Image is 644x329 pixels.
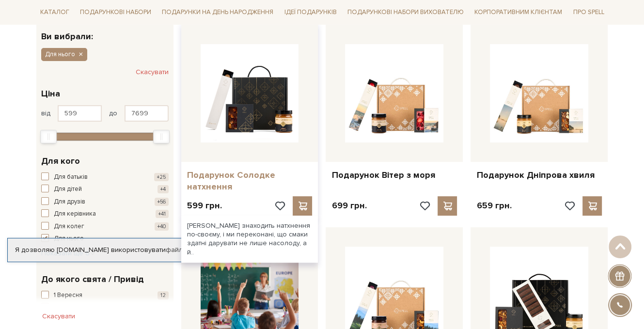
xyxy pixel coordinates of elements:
[41,303,169,313] button: 8 березня 11
[154,173,169,181] span: +25
[41,48,87,61] button: Для нього
[54,185,82,194] span: Для дітей
[156,210,169,218] span: +41
[187,170,313,192] a: Подарунок Солодке натхнення
[41,155,80,168] span: Для кого
[54,234,84,244] span: Для нього
[344,4,468,20] a: Подарункові набори вихователю
[54,303,84,313] span: 8 березня
[331,170,457,181] a: Подарунок Вітер з моря
[41,185,169,194] button: Для дітей +4
[41,209,169,219] button: Для керівника +41
[40,130,57,143] div: Min
[331,200,366,211] p: 699 грн.
[471,4,566,20] a: Корпоративним клієнтам
[8,246,270,254] div: Я дозволяю [DOMAIN_NAME] використовувати
[157,185,169,193] span: +4
[155,198,169,206] span: +56
[54,197,85,207] span: Для друзів
[41,172,169,182] button: Для батьків +25
[58,105,102,122] input: Ціна
[476,200,511,211] p: 659 грн.
[153,130,170,143] div: Max
[36,5,73,20] a: Каталог
[41,87,60,100] span: Ціна
[41,197,169,207] button: Для друзів +56
[155,222,169,231] span: +40
[54,209,96,219] span: Для керівника
[54,172,88,182] span: Для батьків
[569,5,608,20] a: Про Spell
[41,273,144,286] span: До якого свята / Привід
[157,291,169,299] span: 12
[41,234,169,244] button: Для нього
[476,170,602,181] a: Подарунок Дніпрова хвиля
[36,309,81,324] button: Скасувати
[125,105,169,122] input: Ціна
[54,222,84,232] span: Для колег
[181,216,318,263] div: [PERSON_NAME] знаходить натхнення по-своєму, і ми переконані, що смаки здатні дарувати не лише на...
[158,5,277,20] a: Подарунки на День народження
[166,246,210,254] a: файли cookie
[280,5,340,20] a: Ідеї подарунків
[41,109,50,118] span: від
[76,5,155,20] a: Подарункові набори
[109,109,117,118] span: до
[54,291,82,300] span: 1 Вересня
[36,25,173,41] div: Ви вибрали:
[136,64,169,80] button: Скасувати
[187,200,222,211] p: 599 грн.
[41,222,169,232] button: Для колег +40
[45,50,75,59] span: Для нього
[41,291,169,300] button: 1 Вересня 12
